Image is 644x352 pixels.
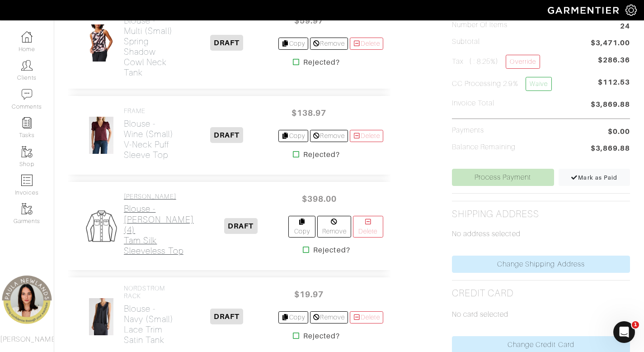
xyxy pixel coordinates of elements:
span: 1 [632,321,639,328]
a: Copy [278,130,309,142]
h2: Credit Card [452,288,514,299]
h5: Invoice Total [452,99,495,108]
a: Mark as Paid [559,169,630,186]
a: Delete [350,130,383,142]
span: DRAFT [224,218,257,234]
h5: Balance Remaining [452,143,516,152]
a: FRAME Blouse - wine (small)V-Neck Puff Sleeve Top [124,107,176,160]
a: Change Shipping Address [452,256,630,273]
a: Process Payment [452,169,554,186]
a: Copy [278,38,309,50]
a: Copy [278,311,309,323]
img: orders-icon-0abe47150d42831381b5fb84f609e132dff9fe21cb692f30cb5eec754e2cba89.png [21,175,33,186]
span: $138.97 [282,103,336,123]
img: garmentier-logo-header-white-b43fb05a5012e4ada735d5af1a66efaba907eab6374d6393d1fbf88cb4ef424d.png [543,2,625,18]
h5: CC Processing 2.9% [452,77,552,91]
a: Delete [353,216,383,238]
span: $59.97 [282,11,336,30]
span: $3,471.00 [591,38,630,50]
a: [PERSON_NAME] Blouse - [PERSON_NAME] (4)Tam Silk Sleeveless Top [124,193,194,256]
h5: Tax ( : 8.25%) [452,55,540,69]
img: AB2rHviAPVEvjNdxQFa23bfx [89,24,113,62]
span: Mark as Paid [571,174,617,181]
img: reminder-icon-8004d30b9f0a5d33ae49ab947aed9ed385cf756f9e5892f1edd6e32f2345188e.png [21,117,33,128]
p: No card selected [452,309,630,320]
img: vCB87hpW7UYd9t6nPBRcKBa7 [89,116,113,154]
h2: Blouse - navy (small) Lace Trim Satin Tank [124,304,176,345]
h5: Subtotal [452,38,480,46]
span: 24 [620,21,630,33]
a: NORDSTROM RACK Blouse - navy (small)Lace Trim Satin Tank [124,285,176,345]
h2: Shipping Address [452,209,540,220]
h5: Number of Items [452,21,508,29]
p: No address selected [452,228,630,239]
a: Remove [310,311,348,323]
a: Remove [317,216,351,238]
span: $112.53 [598,77,630,95]
img: garments-icon-b7da505a4dc4fd61783c78ac3ca0ef83fa9d6f193b1c9dc38574b1d14d53ca28.png [21,146,33,157]
h4: FRAME [124,107,176,115]
span: DRAFT [210,127,243,143]
a: Delete [350,38,383,50]
a: Override [506,55,540,69]
span: DRAFT [210,35,243,51]
h2: Blouse - [PERSON_NAME] (4) Tam Silk Sleeveless Top [124,204,194,256]
span: $286.36 [598,55,630,66]
img: dashboard-icon-dbcd8f5a0b271acd01030246c82b418ddd0df26cd7fceb0bd07c9910d44c42f6.png [21,31,33,43]
img: bPtgtVVrYo4ucWrgzKKmDcJy [89,298,113,336]
a: Delete [350,311,383,323]
strong: Rejected? [303,149,340,160]
img: clients-icon-6bae9207a08558b7cb47a8932f037763ab4055f8c8b6bfacd5dc20c3e0201464.png [21,60,33,71]
span: $398.00 [292,189,346,209]
span: DRAFT [210,309,243,324]
h5: Payments [452,126,484,135]
h2: Blouse - wine (small) V-Neck Puff Sleeve Top [124,119,176,160]
a: Waive [526,77,552,91]
a: Remove [310,130,348,142]
h4: NORDSTROM RACK [124,285,176,300]
span: $19.97 [282,285,336,304]
a: Copy [288,216,315,238]
h4: [PERSON_NAME] [124,193,194,200]
a: NIC+ZOE Blouse - multi (small)Spring Shadow Cowl Neck Tank [124,4,176,78]
img: gear-icon-white-bd11855cb880d31180b6d7d6211b90ccbf57a29d726f0c71d8c61bd08dd39cc2.png [625,5,637,16]
h2: Blouse - multi (small) Spring Shadow Cowl Neck Tank [124,15,176,78]
strong: Rejected? [303,331,340,342]
img: Womens_Blouse-88a4093565a6ad5b17335fb290efeeda34eefbe34b68d7ef8676f84c21d0c70d.png [82,207,120,245]
span: $3,869.88 [591,99,630,111]
a: Remove [310,38,348,50]
strong: Rejected? [303,57,340,68]
img: garments-icon-b7da505a4dc4fd61783c78ac3ca0ef83fa9d6f193b1c9dc38574b1d14d53ca28.png [21,203,33,214]
iframe: Intercom live chat [613,321,635,343]
strong: Rejected? [313,245,350,256]
img: comment-icon-a0a6a9ef722e966f86d9cbdc48e553b5cf19dbc54f86b18d962a5391bc8f6eb6.png [21,89,33,100]
span: $0.00 [608,126,630,137]
span: $3,869.88 [591,143,630,155]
